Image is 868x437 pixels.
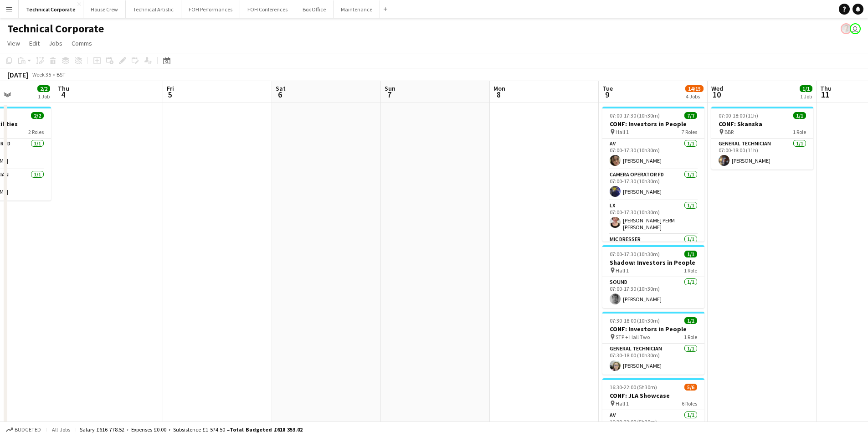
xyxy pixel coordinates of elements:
button: FOH Conferences [240,0,295,18]
a: View [4,37,24,49]
span: 5/6 [684,384,697,391]
a: Jobs [45,37,66,49]
div: 4 Jobs [686,93,703,100]
span: 7 [383,89,395,100]
span: 1 Role [793,129,806,135]
span: 07:00-17:30 (10h30m) [610,251,660,257]
span: 5 [165,89,174,100]
span: Jobs [49,39,62,47]
button: Technical Artistic [126,0,181,18]
app-card-role: Mic Dresser1/1 [602,234,704,265]
h3: CONF: Investors in People [602,325,704,333]
span: 6 [274,89,286,100]
app-job-card: 07:00-17:30 (10h30m)7/7CONF: Investors in People Hall 17 RolesAV1/107:00-17:30 (10h30m)[PERSON_NA... [602,107,704,242]
span: 6 Roles [682,400,697,407]
span: 1/1 [684,317,697,324]
span: 1 Role [684,334,697,340]
span: Wed [711,84,723,93]
span: 16:30-22:00 (5h30m) [610,384,657,391]
a: Edit [26,37,43,49]
span: 1/1 [684,251,697,257]
div: 1 Job [800,93,812,100]
span: 2/2 [31,112,44,119]
span: 1/1 [800,85,812,92]
app-job-card: 07:00-18:00 (11h)1/1CONF: Skanska BBR1 RoleGeneral Technician1/107:00-18:00 (11h)[PERSON_NAME] [711,107,813,170]
span: View [7,39,20,47]
h3: CONF: Skanska [711,120,813,128]
span: BBR [724,129,734,135]
span: 4 [56,89,69,100]
span: Hall 1 [616,267,629,274]
app-card-role: Camera Operator FD1/107:00-17:30 (10h30m)[PERSON_NAME] [602,170,704,201]
app-job-card: 07:00-17:30 (10h30m)1/1Shadow: Investors in People Hall 11 RoleSound1/107:00-17:30 (10h30m)[PERSO... [602,245,704,308]
span: Thu [58,84,69,93]
app-card-role: General Technician1/107:30-18:00 (10h30m)[PERSON_NAME] [602,344,704,375]
h3: CONF: JLA Showcase [602,391,704,400]
span: 10 [710,89,723,100]
span: 14/15 [685,85,704,92]
button: FOH Performances [181,0,240,18]
button: Budgeted [5,425,42,435]
span: Hall 1 [616,129,629,135]
h1: Technical Corporate [7,22,104,36]
span: 07:30-18:00 (10h30m) [610,317,660,324]
div: BST [56,71,66,78]
app-job-card: 07:30-18:00 (10h30m)1/1CONF: Investors in People STP + Hall Two1 RoleGeneral Technician1/107:30-1... [602,312,704,375]
a: Comms [68,37,96,49]
span: Sat [276,84,286,93]
span: Tue [602,84,613,93]
span: 2/2 [37,85,50,92]
h3: Shadow: Investors in People [602,258,704,267]
app-card-role: AV1/107:00-17:30 (10h30m)[PERSON_NAME] [602,139,704,170]
h3: CONF: Investors in People [602,120,704,128]
button: Box Office [295,0,334,18]
button: House Crew [83,0,126,18]
span: 1/1 [793,112,806,119]
span: Total Budgeted £618 353.02 [230,426,303,433]
app-card-role: Sound1/107:00-17:30 (10h30m)[PERSON_NAME] [602,277,704,308]
span: Hall 1 [616,400,629,407]
span: 07:00-17:30 (10h30m) [610,112,660,119]
span: 9 [601,89,613,100]
span: Budgeted [15,427,41,433]
button: Technical Corporate [19,0,83,18]
app-card-role: LX1/107:00-17:30 (10h30m)[PERSON_NAME] PERM [PERSON_NAME] [602,201,704,234]
button: Maintenance [334,0,380,18]
app-user-avatar: Tom PERM Jeyes [841,23,852,34]
app-user-avatar: Liveforce Admin [850,23,861,34]
span: 8 [492,89,505,100]
div: 1 Job [38,93,50,100]
span: Edit [29,39,40,47]
span: Fri [167,84,174,93]
div: Salary £616 778.52 + Expenses £0.00 + Subsistence £1 574.50 = [80,426,303,433]
span: 1 Role [684,267,697,274]
span: 07:00-18:00 (11h) [719,112,758,119]
span: 7/7 [684,112,697,119]
span: STP + Hall Two [616,334,650,340]
span: Mon [493,84,505,93]
app-card-role: General Technician1/107:00-18:00 (11h)[PERSON_NAME] [711,139,813,170]
span: 2 Roles [28,129,44,135]
span: Thu [820,84,832,93]
span: All jobs [50,426,72,433]
span: 7 Roles [682,129,697,135]
span: Comms [72,39,92,47]
span: Week 35 [30,71,53,78]
span: Sun [385,84,395,93]
span: 11 [819,89,832,100]
div: [DATE] [7,70,28,79]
